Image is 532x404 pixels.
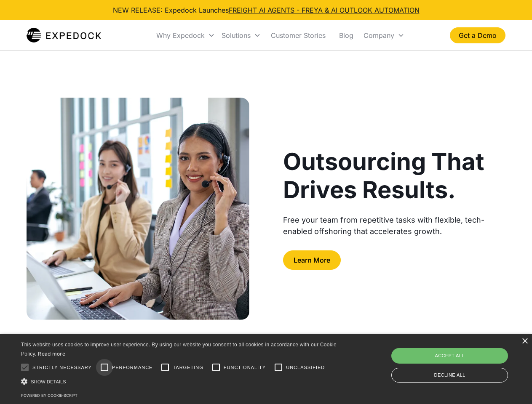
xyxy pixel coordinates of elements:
span: Strictly necessary [32,364,92,371]
div: Free your team from repetitive tasks with flexible, tech-enabled offshoring that accelerates growth. [283,214,505,237]
a: FREIGHT AI AGENTS - FREYA & AI OUTLOOK AUTOMATION [229,6,420,14]
span: Unclassified [286,364,325,371]
a: Learn More [283,250,341,270]
a: Customer Stories [264,21,332,50]
span: Show details [31,379,66,384]
div: Solutions [218,21,264,50]
div: Why Expedock [153,21,218,50]
a: Blog [332,21,360,50]
img: two formal woman with headset [27,98,249,320]
a: home [27,27,101,44]
div: Show details [21,377,340,386]
div: Why Expedock [156,31,205,40]
a: Get a Demo [450,27,505,43]
img: Expedock Logo [27,27,101,44]
div: Solutions [222,31,251,40]
span: This website uses cookies to improve user experience. By using our website you consent to all coo... [21,342,337,357]
h1: Outsourcing That Drives Results. [283,148,505,204]
iframe: Chat Widget [392,313,532,404]
div: Company [364,31,394,40]
span: Functionality [224,364,266,371]
a: Read more [38,351,65,357]
div: NEW RELEASE: Expedock Launches [113,5,420,15]
a: Powered by cookie-script [21,393,78,398]
span: Targeting [173,364,203,371]
span: Performance [112,364,153,371]
div: Company [360,21,408,50]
